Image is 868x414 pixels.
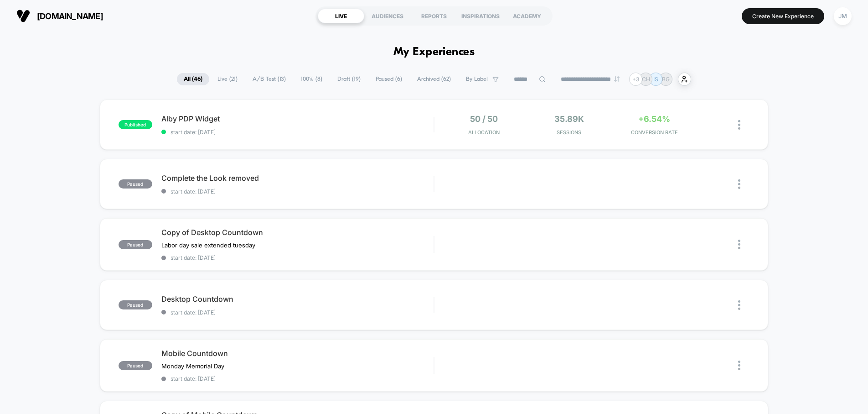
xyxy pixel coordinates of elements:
[37,11,103,21] span: [DOMAIN_NAME]
[211,73,244,85] span: Live ( 21 )
[161,294,434,304] span: Desktop Countdown
[742,8,824,24] button: Create New Experience
[119,300,152,309] span: paused
[161,349,434,358] span: Mobile Countdown
[161,114,434,123] span: Alby PDP Widget
[738,300,740,310] img: close
[738,240,740,249] img: close
[468,129,500,136] span: Allocation
[470,114,498,124] span: 50 / 50
[16,9,30,23] img: Visually logo
[738,120,740,130] img: close
[466,76,488,83] span: By Label
[119,120,152,129] span: published
[653,76,658,83] p: IS
[294,73,329,85] span: 100% ( 8 )
[331,73,367,85] span: Draft ( 19 )
[638,114,670,124] span: +6.54%
[161,254,434,261] span: start date: [DATE]
[393,46,475,59] h1: My Experiences
[119,179,152,189] span: paused
[119,240,152,249] span: paused
[410,73,458,85] span: Archived ( 62 )
[834,7,852,25] div: JM
[738,179,740,189] img: close
[161,241,255,249] span: Labor day sale extended tuesday
[161,362,224,370] span: Monday Memorial Day
[119,361,152,370] span: paused
[161,309,434,316] span: start date: [DATE]
[457,9,504,23] div: INSPIRATIONS
[629,73,642,86] div: + 3
[14,9,106,23] button: [DOMAIN_NAME]
[831,7,854,26] button: JM
[246,73,293,85] span: A/B Test ( 13 )
[161,173,434,183] span: Complete the Look removed
[529,129,610,136] span: Sessions
[177,73,209,85] span: All ( 46 )
[504,9,550,23] div: ACADEMY
[161,188,434,195] span: start date: [DATE]
[614,76,620,82] img: end
[161,375,434,382] span: start date: [DATE]
[614,129,695,136] span: CONVERSION RATE
[662,76,670,83] p: BG
[642,76,650,83] p: CH
[738,361,740,370] img: close
[369,73,409,85] span: Paused ( 6 )
[554,114,584,124] span: 35.89k
[318,9,364,23] div: LIVE
[364,9,411,23] div: AUDIENCES
[161,129,434,136] span: start date: [DATE]
[411,9,457,23] div: REPORTS
[161,228,434,237] span: Copy of Desktop Countdown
